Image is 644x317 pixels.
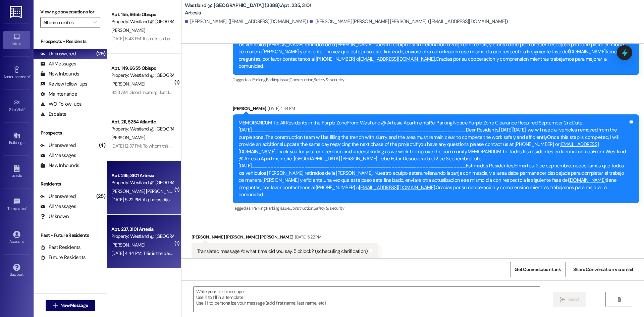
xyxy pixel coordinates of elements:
[111,172,173,179] div: Apt. 235, 3101 Artesia
[40,244,81,251] div: Past Residents
[111,250,254,256] div: [DATE] 4:44 PM: This is the parking lot that's right off the freeway, correct?
[111,18,173,25] div: Property: Westland @ [GEOGRAPHIC_DATA] (3388)
[111,27,145,33] span: [PERSON_NAME]
[515,266,561,273] span: Get Conversation Link
[553,292,586,307] button: Send
[40,213,69,220] div: Unknown
[568,296,579,303] span: Send
[111,81,145,87] span: [PERSON_NAME]
[40,101,82,108] div: WO Follow-ups
[3,31,30,49] a: Inbox
[111,36,299,42] div: [DATE] 6:43 PM: It smells so bad I was able to smell it from my bedroom and knew it was the sink
[46,300,95,311] button: New Message
[111,188,181,194] span: [PERSON_NAME] [PERSON_NAME]
[293,233,321,241] div: [DATE] 5:22 PM
[95,49,107,59] div: (29)
[40,91,77,98] div: Maintenance
[185,18,308,25] div: [PERSON_NAME]. ([EMAIL_ADDRESS][DOMAIN_NAME])
[252,77,266,83] span: Parking ,
[310,18,508,25] div: [PERSON_NAME] [PERSON_NAME] [PERSON_NAME]. ([EMAIL_ADDRESS][DOMAIN_NAME])
[40,193,76,200] div: Unanswered
[314,77,344,83] span: Safety & security
[197,257,294,262] sub: Original message, translated from Spanish : A q horas dijiste alas 5
[266,205,290,211] span: Parking issue ,
[111,226,173,233] div: Apt. 237, 3101 Artesia
[569,177,605,183] a: [DOMAIN_NAME]
[30,73,31,78] span: •
[40,111,66,118] div: Escalate
[359,56,435,62] a: [EMAIL_ADDRESS][DOMAIN_NAME]
[40,142,76,149] div: Unanswered
[238,119,628,199] div: MEMORANDUM To: All Residents in the Purple ZoneFrom: Westland @ Artesia ApartmentsRe: Parking Not...
[97,140,107,151] div: (4)
[34,232,107,239] div: Past + Future Residents
[510,262,565,277] button: Get Conversation Link
[40,7,100,17] label: Viewing conversations for
[238,141,599,155] a: [EMAIL_ADDRESS][DOMAIN_NAME]
[34,129,107,137] div: Prospects
[569,262,637,277] button: Share Conversation via email
[111,179,173,186] div: Property: Westland @ [GEOGRAPHIC_DATA] (3388)
[233,105,639,114] div: [PERSON_NAME]
[40,203,76,210] div: All Messages
[3,97,30,115] a: Site Visit •
[40,60,76,67] div: All Messages
[111,11,173,18] div: Apt. 155, 6655 Obispo
[111,65,173,72] div: Apt. 149, 6655 Obispo
[95,191,107,202] div: (25)
[233,203,639,213] div: Tagged as:
[40,70,79,77] div: New Inbounds
[60,302,88,309] span: New Message
[3,229,30,247] a: Account
[266,77,290,83] span: Parking issue ,
[53,303,58,308] i: 
[43,17,90,28] input: All communities
[34,180,107,188] div: Residents
[3,130,30,148] a: Buildings
[192,233,379,243] div: [PERSON_NAME] [PERSON_NAME] [PERSON_NAME]
[111,118,173,125] div: Apt. 211, 5254 Atlantic
[266,105,295,112] div: [DATE] 4:44 PM
[314,205,344,211] span: Safety & security
[3,262,30,280] a: Support
[111,72,173,79] div: Property: Westland @ [GEOGRAPHIC_DATA] (3388)
[111,135,145,141] span: [PERSON_NAME]
[26,205,27,210] span: •
[289,77,314,83] span: Construction ,
[10,6,23,18] img: ResiDesk Logo
[359,184,435,191] a: [EMAIL_ADDRESS][DOMAIN_NAME]
[24,106,25,111] span: •
[185,2,319,16] b: Westland @ [GEOGRAPHIC_DATA] (3388): Apt. 235, 3101 Artesia
[197,248,368,255] div: Translated message: At what time did you say, 5 o'clock? (scheduling clarification)
[616,297,622,302] i: 
[111,233,173,240] div: Property: Westland @ [GEOGRAPHIC_DATA] (3388)
[34,38,107,45] div: Prospects + Residents
[40,162,79,169] div: New Inbounds
[573,266,633,273] span: Share Conversation via email
[233,75,639,85] div: Tagged as:
[3,196,30,214] a: Templates •
[40,50,76,57] div: Unanswered
[93,20,97,25] i: 
[569,48,605,55] a: [DOMAIN_NAME]
[289,205,314,211] span: Construction ,
[40,254,86,261] div: Future Residents
[111,242,145,248] span: [PERSON_NAME]
[40,81,87,88] div: Review follow-ups
[3,163,30,181] a: Leads
[40,152,76,159] div: All Messages
[560,297,565,302] i: 
[252,205,266,211] span: Parking ,
[111,197,186,203] div: [DATE] 5:22 PM: A q horas dijiste alas 5
[111,125,173,133] div: Property: Westland @ [GEOGRAPHIC_DATA] (3283)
